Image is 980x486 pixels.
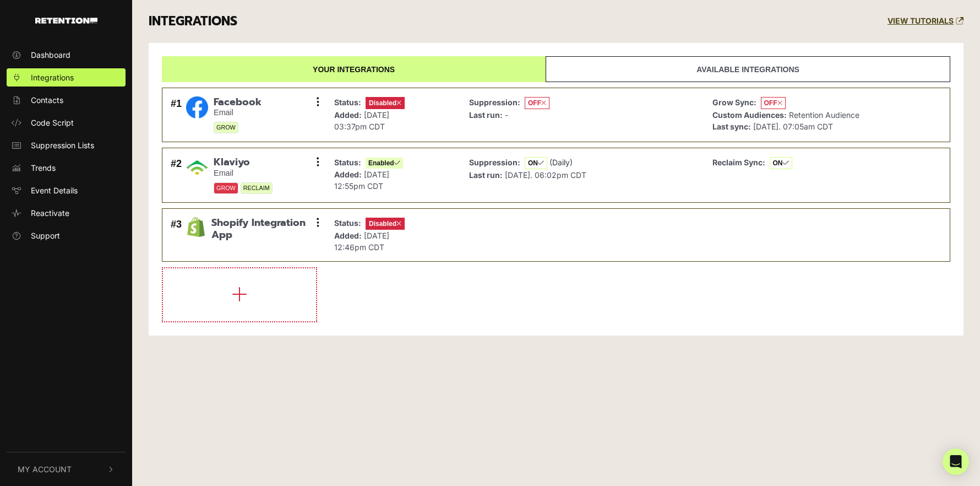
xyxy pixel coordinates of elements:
[334,98,361,107] strong: Status:
[469,110,503,120] strong: Last run:
[943,449,969,475] div: Open Intercom Messenger
[366,158,403,169] span: Enabled
[753,122,833,131] span: [DATE]. 07:05am CDT
[7,452,126,486] button: My Account
[7,68,126,87] a: Integrations
[334,231,362,240] strong: Added:
[7,226,126,245] a: Support
[712,158,765,167] strong: Reclaim Sync:
[31,230,60,241] span: Support
[549,158,573,167] span: (Daily)
[334,231,389,252] span: [DATE] 12:46pm CDT
[171,96,182,134] div: #1
[334,170,362,179] strong: Added:
[366,218,405,230] span: Disabled
[31,207,69,219] span: Reactivate
[7,114,126,132] a: Code Script
[31,185,78,196] span: Event Details
[214,122,238,133] span: GROW
[214,182,238,194] span: GROW
[525,157,547,169] span: ON
[7,181,126,199] a: Event Details
[162,56,546,82] a: Your integrations
[469,98,520,107] strong: Suppression:
[186,217,206,237] img: Shopify Integration App
[888,17,963,26] a: VIEW TUTORIALS
[334,110,362,120] strong: Added:
[31,162,56,174] span: Trends
[7,204,126,222] a: Reactivate
[505,170,586,180] span: [DATE]. 06:02pm CDT
[171,156,182,194] div: #2
[546,56,950,82] a: Available integrations
[789,110,859,120] span: Retention Audience
[469,158,520,167] strong: Suppression:
[186,156,208,179] img: Klaviyo
[214,156,273,169] span: Klaviyo
[7,136,126,154] a: Suppression Lists
[31,72,74,83] span: Integrations
[31,94,63,106] span: Contacts
[214,96,262,109] span: Facebook
[7,46,126,64] a: Dashboard
[761,97,786,109] span: OFF
[171,217,182,253] div: #3
[334,158,361,167] strong: Status:
[31,139,94,151] span: Suppression Lists
[469,170,503,180] strong: Last run:
[525,97,549,109] span: OFF
[712,110,787,120] strong: Custom Audiences:
[7,159,126,177] a: Trends
[770,157,792,169] span: ON
[186,96,208,118] img: Facebook
[211,217,318,241] span: Shopify Integration App
[214,108,262,117] small: Email
[31,117,74,128] span: Code Script
[712,122,751,131] strong: Last sync:
[35,18,97,24] img: Retention.com
[334,110,389,131] span: [DATE] 03:37pm CDT
[149,14,237,29] h3: INTEGRATIONS
[18,463,72,475] span: My Account
[31,49,70,61] span: Dashboard
[241,182,273,194] span: RECLAIM
[214,169,273,178] small: Email
[505,110,508,120] span: -
[712,98,756,107] strong: Grow Sync:
[366,97,405,109] span: Disabled
[7,91,126,109] a: Contacts
[334,218,361,228] strong: Status:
